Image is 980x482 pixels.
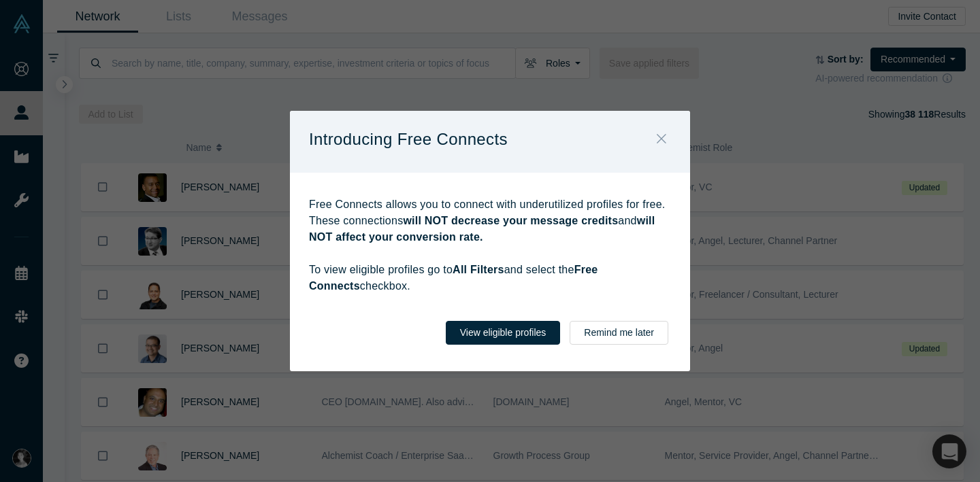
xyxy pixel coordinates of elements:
p: Introducing Free Connects [309,125,508,154]
button: View eligible profiles [446,321,561,345]
strong: All Filters [453,264,504,275]
button: Remind me later [570,321,668,345]
p: Free Connects allows you to connect with underutilized profiles for free. These connections and T... [309,196,671,294]
strong: will NOT decrease your message credits [403,215,618,226]
button: Close [647,125,676,154]
strong: will NOT affect your conversion rate. [309,215,655,243]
